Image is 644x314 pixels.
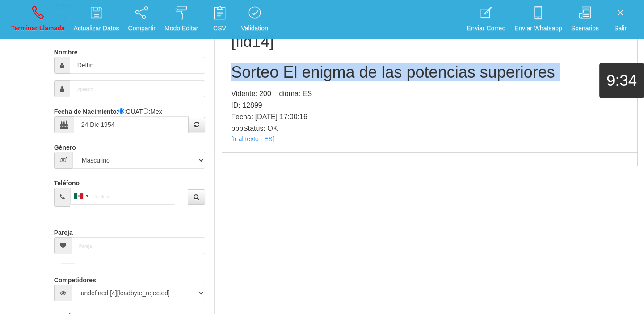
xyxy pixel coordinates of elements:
a: Salir [605,3,636,36]
a: Enviar Whatsapp [511,3,565,36]
a: Terminar Llamada [8,3,68,36]
p: Compartir [128,23,156,33]
p: Validation [241,23,268,33]
input: Nombre [70,57,206,74]
input: Pareja [72,237,206,254]
a: Scenarios [568,3,602,36]
p: Terminar Llamada [11,23,65,33]
p: Fecha: [DATE] 17:00:16 [231,111,628,123]
a: CSV [204,3,235,36]
p: Enviar Whatsapp [514,23,562,33]
div: : :GUAT :Mex [54,104,206,133]
p: Salir [608,23,633,33]
input: :Quechi GUAT [118,108,124,114]
label: Pareja [54,225,73,237]
p: pppStatus: OK [231,123,628,134]
h1: [fid14] [231,33,628,50]
p: Vidente: 200 | Idioma: ES [231,88,628,100]
input: :Yuca-Mex [143,108,148,114]
p: CSV [207,23,232,33]
h1: 9:34 [599,72,644,89]
a: Compartir [125,3,159,36]
label: Competidores [54,272,96,285]
div: Mexico (México): +52 [71,188,91,204]
a: [Ir al texto - ES] [231,135,274,142]
p: Enviar Correo [467,23,505,33]
label: Nombre [54,45,78,57]
input: Teléfono [70,188,175,205]
p: Scenarios [571,23,599,33]
label: Género [54,140,76,152]
h2: Sorteo El enigma de las potencias superiores [231,63,628,81]
p: Modo Editar [164,23,198,33]
a: Enviar Correo [464,3,509,36]
p: ID: 12899 [231,100,628,111]
a: Actualizar Datos [71,3,122,36]
label: Teléfono [54,176,80,188]
input: Apellido [70,80,206,97]
p: Actualizar Datos [74,23,119,33]
a: Validation [238,3,271,36]
label: Fecha de Nacimiento [54,104,117,116]
a: Modo Editar [161,3,201,36]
